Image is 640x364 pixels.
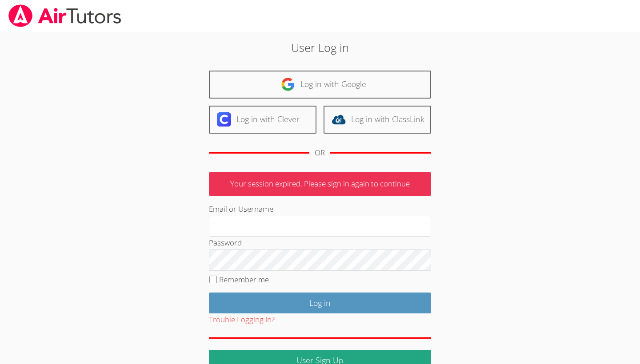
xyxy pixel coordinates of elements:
[315,146,325,159] div: OR
[219,274,269,285] label: Remember me
[324,106,431,134] a: Log in with ClassLink
[332,112,346,127] img: classlink-logo-d6bb404cc1216ec64c9a2012d9dc4662098be43eaf13dc465df04b49fa7ab582.svg
[147,39,493,56] h2: User Log in
[209,172,431,196] p: Your session expired. Please sign in again to continue
[209,106,316,134] a: Log in with Clever
[217,112,231,127] img: clever-logo-6eab21bc6e7a338710f1a6ff85c0baf02591cd810cc4098c63d3a4b26e2feb20.svg
[209,204,273,214] label: Email or Username
[209,313,275,326] button: Trouble Logging In?
[209,293,431,313] input: Log in
[209,71,431,99] a: Log in with Google
[209,237,242,248] label: Password
[8,4,122,27] img: airtutors_banner-c4298cdbf04f3fff15de1276eac7730deb9818008684d7c2e4769d2f7ddbe033.png
[281,77,295,91] img: google-logo-50288ca7cdecda66e5e0955fdab243c47b7ad437acaf1139b6f446037453330a.svg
